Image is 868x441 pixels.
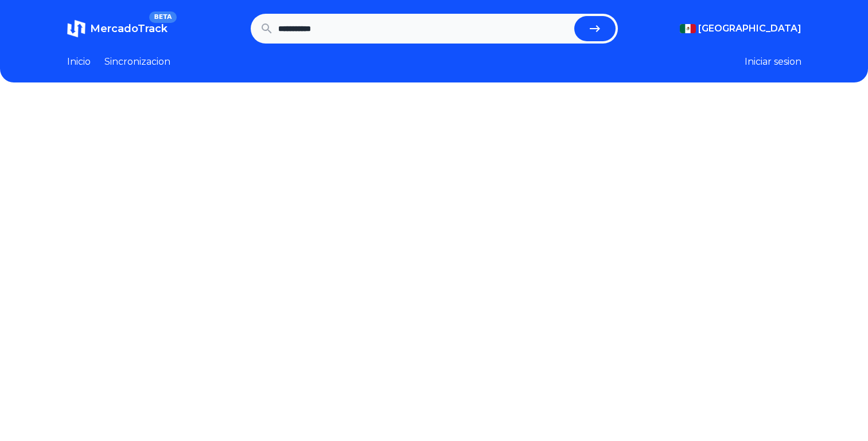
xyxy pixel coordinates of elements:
[104,55,170,69] a: Sincronizacion
[149,11,176,23] span: BETA
[680,24,696,33] img: Mexico
[680,22,801,36] button: [GEOGRAPHIC_DATA]
[67,19,85,38] img: MercadoTrack
[67,19,168,38] a: MercadoTrackBETA
[745,55,801,69] button: Iniciar sesion
[67,55,91,69] a: Inicio
[90,22,168,35] span: MercadoTrack
[698,22,801,36] span: [GEOGRAPHIC_DATA]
